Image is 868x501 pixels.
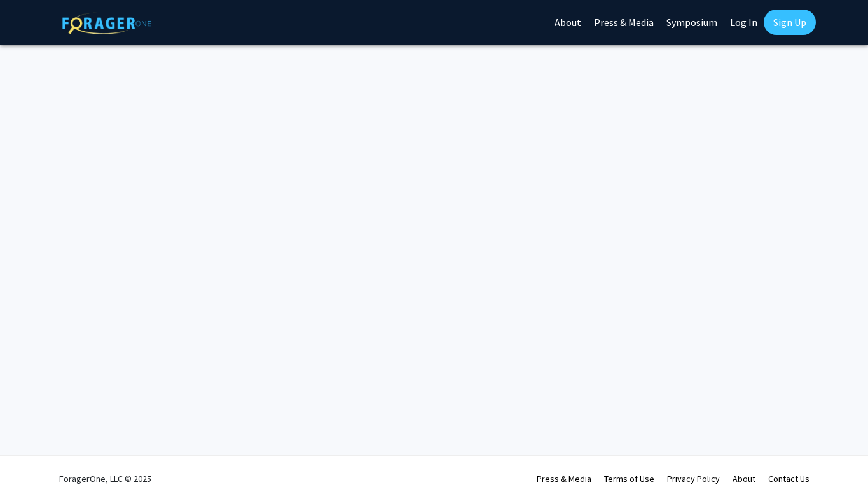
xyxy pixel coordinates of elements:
[764,10,816,35] a: Sign Up
[604,473,654,484] a: Terms of Use
[733,473,755,484] a: About
[768,473,809,484] a: Contact Us
[59,456,151,501] div: ForagerOne, LLC © 2025
[537,473,591,484] a: Press & Media
[62,12,151,34] img: ForagerOne Logo
[667,473,720,484] a: Privacy Policy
